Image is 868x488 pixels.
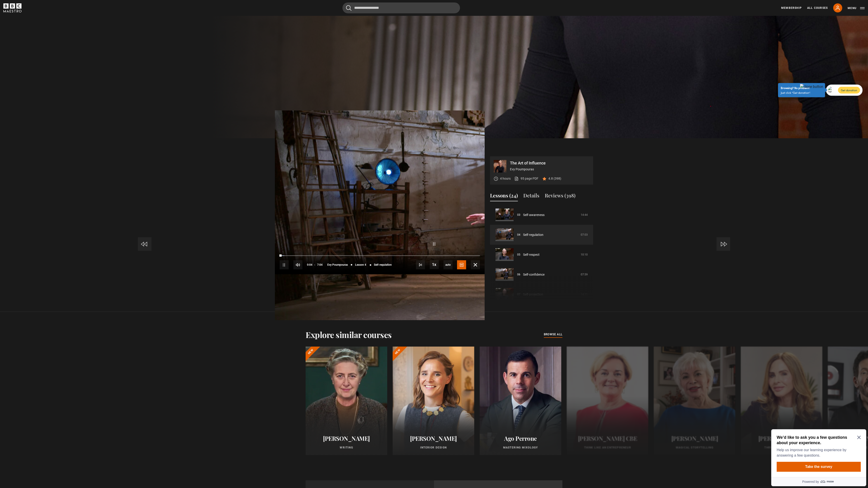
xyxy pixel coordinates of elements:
[7,34,91,44] button: Take the survey
[544,332,562,337] span: browse all
[781,6,802,10] a: Membership
[572,446,643,450] p: Think Like an Entrepreneur
[314,263,315,266] span: -
[545,192,576,201] button: Reviews (398)
[741,347,822,455] a: [PERSON_NAME] Thriving in Business
[485,446,556,450] p: Mastering Mixology
[746,446,817,450] p: Thriving in Business
[514,176,538,181] a: 95 page PDF
[523,213,545,217] a: Self-awareness
[443,260,453,269] span: auto
[306,330,392,339] h2: Explore similar courses
[311,446,382,450] p: Writing
[2,50,97,59] a: Powered by maze
[293,260,302,269] button: Mute
[317,261,323,269] span: 7:04
[572,435,643,442] h2: [PERSON_NAME] CBE
[88,8,91,12] button: Close Maze Prompt
[544,332,562,337] a: browse all
[374,263,392,266] span: Self-regulation
[327,263,348,266] span: Evy Poumpouras
[654,347,735,455] a: [PERSON_NAME] Magical Storytelling
[430,260,439,269] button: Playback Rate
[523,272,545,277] a: Self-confidence
[443,260,453,269] div: Current quality: 1080p
[807,6,828,10] a: All Courses
[7,20,90,31] p: Help us improve our learning experience by answering a few questions.
[490,192,518,201] button: Lessons (24)
[346,5,351,11] button: Submit the search query
[567,347,648,455] a: [PERSON_NAME] CBE Think Like an Entrepreneur
[510,161,590,165] p: The Art of Influence
[280,255,480,256] div: Progress Bar
[500,176,511,181] p: 4 hours
[510,167,590,172] p: Evy Poumpouras
[2,2,97,59] div: Optional study invitation
[307,261,312,269] span: 0:04
[280,260,289,269] button: Pause
[485,435,556,442] h2: Ago Perrone
[480,347,561,455] a: Ago Perrone Mastering Mixology
[355,263,366,266] span: Lesson 4
[523,252,540,257] a: Self-respect
[306,347,387,455] a: [PERSON_NAME] Writing New
[393,347,474,455] a: [PERSON_NAME] Interior Design New
[659,435,730,442] h2: [PERSON_NAME]
[548,176,561,181] p: 4.8 (398)
[848,6,865,10] button: Toggle navigation
[3,3,21,12] svg: BBC Maestro
[457,260,466,269] button: Captions
[7,7,90,18] h2: We’d like to ask you a few questions about your experience.
[659,446,730,450] p: Magical Storytelling
[523,192,539,201] button: Details
[416,260,425,269] button: Next Lesson
[746,435,817,442] h2: [PERSON_NAME]
[342,2,460,13] input: Search
[398,435,469,442] h2: [PERSON_NAME]
[471,260,480,269] button: Fullscreen
[311,435,382,442] h2: [PERSON_NAME]
[275,156,485,274] video-js: Video Player
[398,446,469,450] p: Interior Design
[523,232,543,237] a: Self-regulation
